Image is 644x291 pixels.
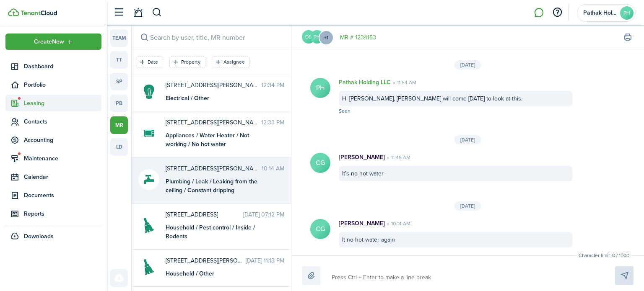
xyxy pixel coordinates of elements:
filter-tag-label: Date [148,58,158,66]
img: Household [144,257,154,278]
img: TenantCloud [8,8,19,16]
a: mr [110,116,128,134]
div: [DATE] [454,135,481,144]
span: Reports [24,209,101,218]
filter-tag: Open filter [136,57,163,67]
span: Calendar [24,173,101,181]
filter-tag: Open filter [169,57,205,67]
div: Household / Pest control / Inside / Rodents [166,223,270,241]
filter-tag-label: Assignee [223,58,245,66]
time: [DATE] 07:12 PM [243,210,284,219]
button: Open resource center [550,5,564,20]
time: 11:54 AM [391,79,416,86]
time: [DATE] 11:13 PM [246,256,284,265]
a: team [110,29,128,47]
button: Open menu [5,33,101,50]
span: 104-108 Madison St [166,210,243,219]
a: ld [110,138,128,156]
input: search [132,25,291,50]
p: [PERSON_NAME] [339,219,385,228]
avatar-text: PH [310,30,324,44]
menu-trigger: +1 [319,30,334,45]
a: MR # 1234153 [340,33,376,42]
img: Electrical [144,81,154,102]
span: Leasing [24,99,101,108]
time: 11:45 AM [385,154,410,161]
a: Notifications [130,2,146,23]
button: Open sidebar [111,5,127,21]
button: Search [138,32,150,44]
span: Pathak Holding LLC [583,10,617,16]
avatar-text: CG [310,153,330,173]
avatar-text: PH [620,6,634,20]
img: Household [144,215,154,236]
button: Open menu [324,30,334,45]
span: 423 Scott St [166,256,246,265]
div: Plumbing / Leak / Leaking from the ceiling / Constant dripping [166,177,270,195]
button: Print [622,32,634,44]
filter-tag: Open filter [212,57,250,67]
filter-tag-label: Property [181,58,200,66]
time: 10:14 AM [385,220,410,227]
span: Downloads [24,232,54,241]
div: Hi [PERSON_NAME], [PERSON_NAME] will come [DATE] to look at this. [339,91,572,106]
div: Electrical / Other [166,94,270,103]
avatar-text: DB [302,30,315,44]
span: Accounting [24,136,101,144]
div: Appliances / Water Heater / Not working / No hot water [166,131,270,149]
span: Portfolio [24,80,101,89]
time: 10:14 AM [262,164,284,173]
span: 423 Scott St [166,118,261,127]
button: Search [152,5,162,20]
span: 423 Scott St [166,81,261,90]
a: Reports [5,206,101,222]
span: Contacts [24,117,101,126]
p: [PERSON_NAME] [339,153,385,162]
div: Household / Other [166,269,270,278]
span: Maintenance [24,154,101,163]
a: tt [110,51,128,69]
div: It’s no hot water [339,166,572,181]
span: 423 Scott St [166,164,262,173]
span: Dashboard [24,62,101,71]
a: pb [110,95,128,112]
span: Documents [24,191,101,200]
img: Appliances [144,123,154,144]
p: Pathak Holding LLC [339,78,391,87]
avatar-text: PH [310,78,330,98]
img: Plumbing [144,169,154,190]
time: 12:34 PM [261,81,284,90]
div: It no hot water again [339,232,572,247]
div: [DATE] [454,201,481,211]
a: Dashboard [5,58,101,75]
span: Create New [34,39,64,45]
span: Seen [339,107,351,115]
small: Character limit: 0 / 1000 [576,252,631,259]
img: TenantCloud [21,10,57,15]
div: [DATE] [454,60,481,70]
avatar-text: CG [310,219,330,239]
a: sp [110,73,128,90]
time: 12:33 PM [261,118,284,127]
